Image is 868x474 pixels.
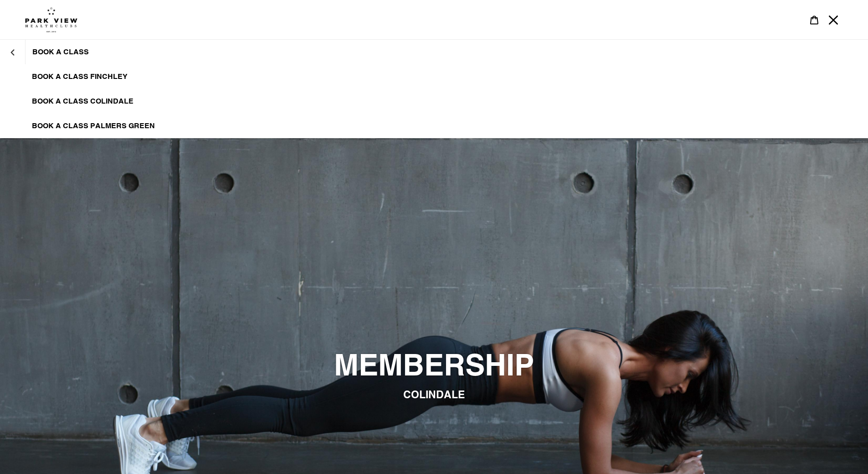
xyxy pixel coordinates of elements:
img: Park view health clubs is a gym near you. [25,7,77,32]
span: BOOK A CLASS [32,47,89,57]
span: COLINDALE [403,388,465,401]
span: BOOK A CLASS FINCHLEY [32,72,128,81]
span: BOOK A CLASS COLINDALE [32,97,134,106]
span: BOOK A CLASS PALMERS GREEN [32,121,155,130]
h2: MEMBERSHIP [186,348,683,383]
button: Menu [824,10,843,30]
